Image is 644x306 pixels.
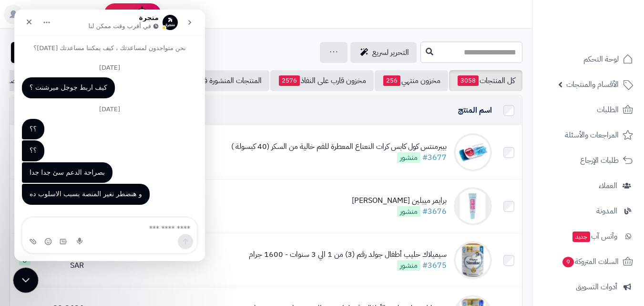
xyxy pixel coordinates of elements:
[8,109,30,130] div: ؟؟
[583,53,619,66] span: لوحة التحكم
[538,149,638,172] a: طلبات الإرجاع
[449,70,522,91] a: كل المنتجات3058
[454,241,492,279] img: سيميلاك حليب أطفال جولد رقم (3) من 1 الي 3 سنوات - 1600 جرام
[397,206,420,217] span: منشور
[562,255,619,268] span: السلات المتروكة
[25,5,49,26] a: تحديثات المنصة
[15,115,22,125] div: ؟؟
[133,5,152,24] img: ai-face.png
[422,260,447,271] a: #3675
[397,260,420,271] span: منشور
[572,230,617,243] span: وآتس آب
[538,200,638,222] a: المدونة
[8,68,183,96] div: ماسة يقول …
[13,268,39,293] iframe: Intercom live chat
[164,224,179,240] button: …إرسال رسالة
[375,70,448,91] a: مخزون منتهي256
[566,78,619,91] span: الأقسام والمنتجات
[422,206,447,217] a: #3676
[580,154,619,167] span: طلبات الإرجاع
[113,9,129,20] span: رفيق
[15,74,93,83] div: كيف اربط جوجل ميرشنت ؟
[164,70,269,91] a: المنتجات المنشورة فقط3058
[572,232,590,242] span: جديد
[8,153,98,174] div: بصراحة الدعم سئ جدا جدا
[350,42,417,63] a: التحرير لسريع
[8,96,183,109] div: [DATE]
[422,152,447,163] a: #3677
[15,180,128,190] div: و هنضطر نغير المنصة بسبب الاسلوب ده
[538,225,638,248] a: وآتس آبجديد
[8,55,183,68] div: [DATE]
[8,109,183,131] div: ماسة يقول …
[538,98,638,121] a: الطلبات
[8,174,135,195] div: و هنضطر نغير المنصة بسبب الاسلوب ده
[8,131,183,153] div: ماسة يقول …
[249,249,447,260] div: سيميلاك حليب أطفال جولد رقم (3) من 1 الي 3 سنوات - 1600 جرام
[576,280,617,294] span: أدوات التسويق
[11,42,90,63] a: اضافة منتج جديد
[538,250,638,273] a: السلات المتروكة9
[538,48,638,71] a: لوحة التحكم
[596,204,617,218] span: المدونة
[279,75,300,86] span: 2576
[454,133,492,171] img: بيبرمنتس كول كابس كرات النعناع المعطرة للفم خالية من السكر (40 كبسولة )
[30,228,38,236] button: Emoji picker
[8,208,183,224] textarea: اكتب رسالة...
[383,75,400,86] span: 256
[599,179,617,192] span: العملاء
[270,70,374,91] a: مخزون قارب على النفاذ2576
[19,255,31,265] span: 6
[14,10,205,261] iframe: Intercom live chat
[372,47,409,58] span: التحرير لسريع
[562,257,574,267] span: 9
[565,128,619,142] span: المراجعات والأسئلة
[538,174,638,197] a: العملاء
[61,228,68,236] button: Start recording
[454,187,492,225] img: برايمر ميبلين بيبي سكين
[458,105,492,116] a: اسم المنتج
[45,228,53,236] button: Gif picker
[231,141,447,152] div: بيبرمنتس كول كابس كرات النعناع المعطرة للفم خالية من السكر (40 كبسولة )
[397,152,420,163] span: منشور
[23,4,41,22] button: الصفحة الرئيسية
[15,137,22,146] div: ؟؟
[8,68,101,89] div: كيف اربط جوجل ميرشنت ؟
[579,25,635,45] img: logo-2.png
[6,4,23,21] div: إغلاق
[458,75,479,86] span: 3058
[8,153,183,175] div: ماسة يقول …
[74,12,137,21] p: في أقرب وقت ممكن لنا
[352,195,447,206] div: برايمر ميبلين [PERSON_NAME]
[538,124,638,147] a: المراجعات والأسئلة
[538,275,638,298] a: أدوات التسويق
[15,228,22,236] button: تحميل المرفق
[8,174,183,207] div: ماسة يقول …
[8,131,30,152] div: ؟؟
[597,103,619,116] span: الطلبات
[43,260,84,271] div: SAR
[15,158,91,168] div: بصراحة الدعم سئ جدا جدا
